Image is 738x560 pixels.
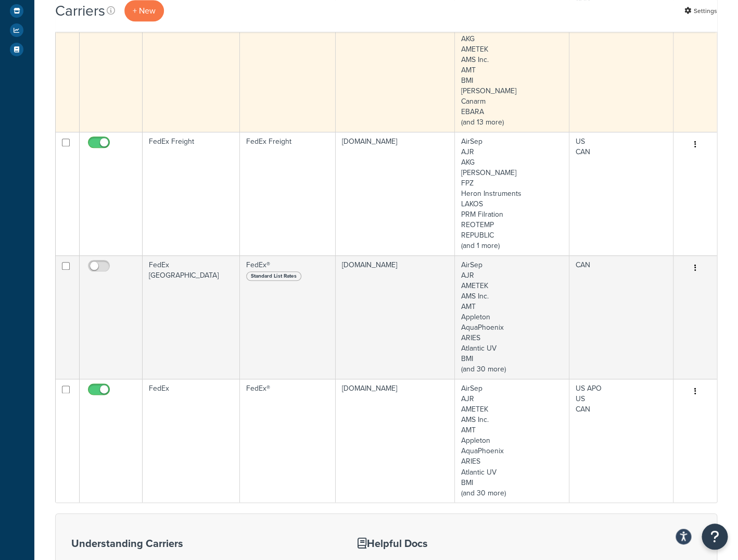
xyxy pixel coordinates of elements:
[240,132,336,255] td: FedEx Freight
[336,8,455,132] td: [DOMAIN_NAME]
[240,255,336,379] td: FedEx®
[5,21,29,40] li: Analytics
[143,379,240,502] td: FedEx
[5,40,29,59] li: Help Docs
[336,132,455,255] td: [DOMAIN_NAME]
[336,379,455,502] td: [DOMAIN_NAME]
[569,379,674,502] td: US APO US CAN
[569,132,674,255] td: US CAN
[455,132,569,255] td: AirSep AJR AKG [PERSON_NAME] FPZ Heron Instruments LAKOS PRM Filration REOTEMP REPUBLIC (and 1 more)
[455,379,569,502] td: AirSep AJR AMETEK AMS Inc. AMT Appleton AquaPhoenix ARIES Atlantic UV BMI (and 30 more)
[71,537,332,549] h3: Understanding Carriers
[702,524,728,550] button: Open Resource Center
[55,1,105,21] h1: Carriers
[684,4,717,18] a: Settings
[143,132,240,255] td: FedEx Freight
[569,255,674,379] td: CAN
[143,8,240,132] td: FedEx Freight - Dropship Only
[240,379,336,502] td: FedEx®
[569,8,674,132] td: US
[455,255,569,379] td: AirSep AJR AMETEK AMS Inc. AMT Appleton AquaPhoenix ARIES Atlantic UV BMI (and 30 more)
[5,2,29,20] li: Marketplace
[143,255,240,379] td: FedEx [GEOGRAPHIC_DATA]
[336,255,455,379] td: [DOMAIN_NAME]
[455,8,569,132] td: AirSep AJR AKG AMETEK AMS Inc. AMT BMI [PERSON_NAME] Canarm EBARA (and 13 more)
[246,271,301,281] span: Standard List Rates
[358,537,493,549] h3: Helpful Docs
[240,8,336,132] td: FedEx Freight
